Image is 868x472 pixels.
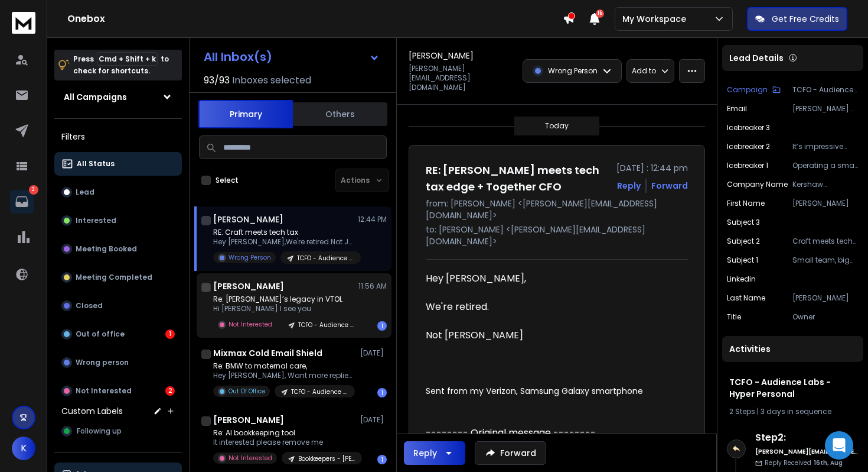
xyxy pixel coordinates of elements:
[76,386,132,396] p: Not Interested
[213,304,355,313] p: Hi [PERSON_NAME] I see you
[426,271,678,286] div: Hey [PERSON_NAME],
[814,458,843,467] span: 16th, Aug
[755,447,859,456] h6: [PERSON_NAME][EMAIL_ADDRESS][DOMAIN_NAME]
[722,336,863,362] div: Activities
[54,294,182,318] button: Closed
[792,256,859,265] p: Small team, big tax wins
[617,180,641,192] button: Reply
[792,199,859,208] p: [PERSON_NAME]
[765,458,843,467] p: Reply Received
[213,438,355,447] p: It interested please remove me
[651,180,688,192] div: Forward
[213,361,355,371] p: Re: BMW to maternal care,
[729,52,784,64] p: Lead Details
[10,190,34,214] a: 3
[61,405,123,417] h3: Custom Labels
[727,85,781,95] button: Campaign
[404,441,465,465] button: Reply
[727,104,747,114] p: Email
[298,321,355,329] p: TCFO - Audience Labs - Hyper Personal
[729,407,856,416] div: |
[76,273,152,282] p: Meeting Completed
[204,73,230,88] span: 93 / 93
[213,280,284,292] h1: [PERSON_NAME]
[596,9,604,18] span: 15
[54,237,182,261] button: Meeting Booked
[76,329,125,339] p: Out of office
[727,180,788,189] p: Company Name
[426,198,688,221] p: from: [PERSON_NAME] <[PERSON_NAME][EMAIL_ADDRESS][DOMAIN_NAME]>
[475,441,546,465] button: Forward
[165,329,175,339] div: 1
[727,85,768,95] p: Campaign
[54,85,182,109] button: All Campaigns
[727,293,765,303] p: Last Name
[792,104,859,114] p: [PERSON_NAME][EMAIL_ADDRESS][DOMAIN_NAME]
[76,187,94,197] p: Lead
[64,91,127,103] h1: All Campaigns
[413,447,437,459] div: Reply
[67,12,563,26] h1: Onebox
[729,406,755,416] span: 2 Steps
[54,351,182,374] button: Wrong person
[213,228,355,237] p: RE: Craft meets tech tax
[792,180,859,189] p: Kershaw Instrumentation Inc
[729,376,856,400] h1: TCFO - Audience Labs - Hyper Personal
[54,322,182,346] button: Out of office1
[213,295,355,304] p: Re: [PERSON_NAME]’s legacy in VTOL
[632,66,656,76] p: Add to
[213,214,283,225] h1: [PERSON_NAME]
[216,176,239,185] label: Select
[792,142,859,151] p: It’s impressive how scientific instrument manufacturing balances craftsmanship with cutting-edge ...
[293,101,387,127] button: Others
[727,312,741,322] p: title
[291,387,348,396] p: TCFO - Audience Labs - Hyper Personal
[426,224,688,247] p: to: [PERSON_NAME] <[PERSON_NAME][EMAIL_ADDRESS][DOMAIN_NAME]>
[213,237,355,247] p: Hey [PERSON_NAME],We're retired.Not JohnSent from
[76,216,116,225] p: Interested
[229,253,271,262] p: Wrong Person
[194,45,389,69] button: All Inbox(s)
[761,406,831,416] span: 3 days in sequence
[77,159,115,169] p: All Status
[772,13,839,25] p: Get Free Credits
[747,7,847,31] button: Get Free Credits
[727,256,758,265] p: Subject 1
[727,123,770,132] p: Icebreaker 3
[54,180,182,204] button: Lead
[358,215,387,224] p: 12:44 PM
[12,12,35,34] img: logo
[213,414,284,426] h1: [PERSON_NAME]
[426,426,678,440] div: -------- Original message --------
[426,300,678,314] div: We're retired.
[792,85,859,95] p: TCFO - Audience Labs - Hyper Personal
[73,53,169,77] p: Press to check for shortcuts.
[12,437,35,460] button: K
[298,454,355,463] p: Bookkeepers - [PERSON_NAME]
[97,52,158,66] span: Cmd + Shift + k
[76,358,129,367] p: Wrong person
[54,419,182,443] button: Following up
[165,386,175,396] div: 2
[377,388,387,397] div: 1
[727,274,756,284] p: linkedin
[426,385,678,397] div: Sent from my Verizon, Samsung Galaxy smartphone
[825,431,853,460] div: Open Intercom Messenger
[548,66,598,76] p: Wrong Person
[198,100,293,128] button: Primary
[616,162,688,174] p: [DATE] : 12:44 pm
[76,301,103,311] p: Closed
[229,320,272,329] p: Not Interested
[409,50,474,62] h1: [PERSON_NAME]
[377,455,387,464] div: 1
[29,185,38,195] p: 3
[297,254,354,263] p: TCFO - Audience Labs - Hyper Personal
[727,237,760,246] p: Subject 2
[360,415,387,425] p: [DATE]
[204,51,272,63] h1: All Inbox(s)
[755,431,859,445] h6: Step 2 :
[426,162,609,195] h1: RE: [PERSON_NAME] meets tech tax edge + Together CFO
[792,293,859,303] p: [PERSON_NAME]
